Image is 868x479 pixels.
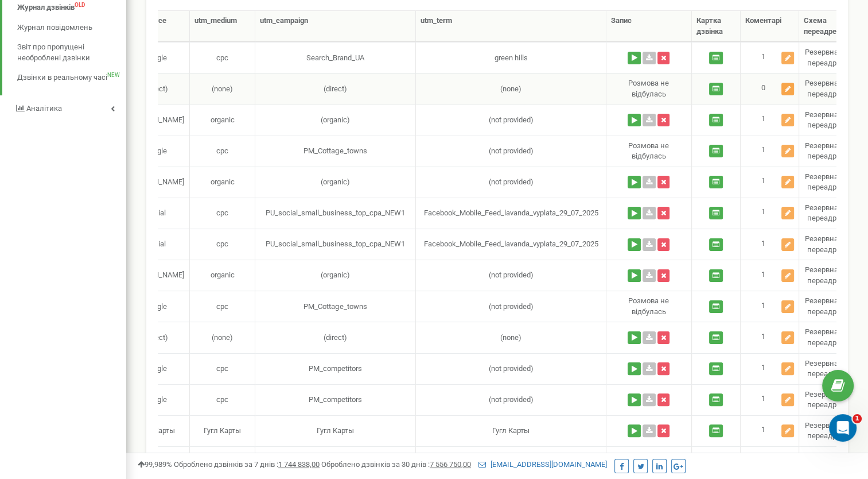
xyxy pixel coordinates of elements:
td: 1 [741,229,799,260]
a: Завантажити [643,331,656,344]
td: 1 [741,198,799,229]
a: Завантажити [643,176,656,188]
th: utm_cаmpaign [255,11,416,42]
span: Журнал дзвінків [17,2,75,13]
td: (not provided) [416,260,606,291]
span: 99,989% [138,460,172,469]
td: (not provided) [416,384,606,415]
td: Розмова не вiдбулась [606,291,692,322]
td: 1 [741,105,799,136]
button: Видалити запис [657,52,670,64]
td: 1 [741,322,799,353]
td: (not provided) [416,353,606,384]
a: Завантажити [643,393,656,406]
td: 1 [741,353,799,384]
td: green hills [416,42,606,73]
td: (organic) [255,105,416,136]
td: (organic) [255,260,416,291]
td: 1 [741,446,799,477]
td: cpc [190,353,255,384]
span: Звіт про пропущені необроблені дзвінки [17,42,120,63]
button: Видалити запис [657,269,670,282]
td: Facebook_Mobile_Feed_lavanda_vyplata_29_07_2025 [416,229,606,260]
td: 1 [741,167,799,198]
td: Гугл Карты [190,415,255,446]
span: Оброблено дзвінків за 7 днів : [174,460,320,469]
td: (none) [416,73,606,104]
td: (organic) [255,167,416,198]
td: (none) [190,322,255,353]
th: Запис [606,11,692,42]
td: Facebook_Mobile_Feed_lavanda_vyplata_29_07_2025 [416,198,606,229]
td: cpc [190,229,255,260]
td: organic [190,105,255,136]
u: 1 744 838,00 [278,460,320,469]
button: Видалити запис [657,114,670,126]
td: (not provided) [416,167,606,198]
button: Видалити запис [657,331,670,344]
td: cpc [190,198,255,229]
span: Журнал повідомлень [17,22,92,33]
span: Аналiтика [26,104,62,113]
td: cpc [190,136,255,167]
td: Розмова не вiдбулась [606,136,692,167]
span: Дзвінки в реальному часі [17,72,107,83]
a: [EMAIL_ADDRESS][DOMAIN_NAME] [478,460,607,469]
a: Журнал повідомлень [17,18,126,38]
button: Видалити запис [657,393,670,406]
a: Завантажити [643,424,656,437]
button: Видалити запис [657,176,670,188]
td: Розмова не вiдбулась [606,73,692,104]
td: коттеджный городок [PERSON_NAME][GEOGRAPHIC_DATA] [416,446,606,477]
td: (not provided) [416,105,606,136]
a: Завантажити [643,114,656,126]
td: Search_Brand_UA [255,42,416,73]
a: Завантажити [643,362,656,375]
th: Картка дзвінка [692,11,741,42]
td: 1 [741,415,799,446]
td: PM_Cottage_towns [255,136,416,167]
a: Завантажити [643,52,656,64]
td: PU_social_small_business_top_cpa_NEW1 [255,198,416,229]
td: (direct) [255,73,416,104]
u: 7 556 750,00 [430,460,471,469]
td: PU_social_small_business_top_cpa_NEW1 [255,229,416,260]
td: (none) [416,322,606,353]
td: Search_Brand_UA [255,446,416,477]
td: Гугл Карты [255,415,416,446]
button: Видалити запис [657,424,670,437]
td: Гугл Карты [416,415,606,446]
td: PM_competitors [255,384,416,415]
td: cpc [190,42,255,73]
span: 1 [853,414,862,423]
td: (direct) [255,322,416,353]
a: Звіт про пропущені необроблені дзвінки [17,37,126,68]
td: cpc [190,446,255,477]
td: 1 [741,260,799,291]
button: Видалити запис [657,362,670,375]
td: cpc [190,291,255,322]
button: Видалити запис [657,207,670,219]
td: organic [190,167,255,198]
button: Видалити запис [657,238,670,251]
a: Дзвінки в реальному часіNEW [17,68,126,88]
span: Оброблено дзвінків за 30 днів : [321,460,471,469]
a: Завантажити [643,238,656,251]
a: Завантажити [643,269,656,282]
td: (not provided) [416,136,606,167]
td: cpc [190,384,255,415]
iframe: Intercom live chat [829,414,857,442]
td: 1 [741,42,799,73]
td: (none) [190,73,255,104]
td: organic [190,260,255,291]
td: 1 [741,384,799,415]
td: (not provided) [416,291,606,322]
a: Завантажити [643,207,656,219]
td: 0 [741,73,799,104]
td: PM_competitors [255,353,416,384]
td: 1 [741,136,799,167]
td: 1 [741,291,799,322]
td: PM_Cottage_towns [255,291,416,322]
th: Коментарі [741,11,799,42]
th: utm_tеrm [416,11,606,42]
